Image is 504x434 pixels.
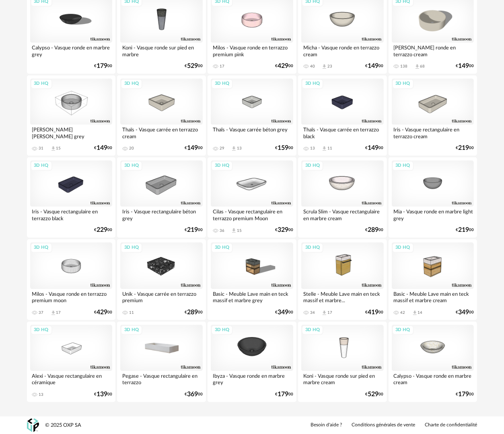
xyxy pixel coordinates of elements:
[298,321,387,402] a: 3D HQ Koni - Vasque ronde sur pied en marbre cream €52900
[298,75,387,156] a: 3D HQ Thaïs - Vasque carrée en terrazzo black 13 Download icon 11 €14900
[327,64,332,69] div: 23
[121,325,142,335] div: 3D HQ
[368,392,379,397] span: 529
[389,321,477,402] a: 3D HQ Calypso - Vasque ronde en marbre cream €17900
[211,325,233,335] div: 3D HQ
[120,125,203,141] div: Thaïs - Vasque carrée en terrazzo cream
[211,289,293,305] div: Basic - Meuble Lave main en teck massif et marbre grey
[458,63,469,69] span: 149
[97,145,107,151] span: 149
[208,239,296,319] a: 3D HQ Basic - Meuble Lave main en teck massif et marbre grey €34900
[301,43,384,59] div: Micha - Vasque ronde en terrazzo cream
[39,146,44,151] div: 31
[117,321,206,402] a: 3D HQ Pegase - Vasque rectangulaire en terrazzo €36900
[392,161,414,171] div: 3D HQ
[301,207,384,223] div: Scrula Slim - Vasque rectangulaire en marbre cream
[275,227,293,233] div: € 00
[458,145,469,151] span: 219
[368,227,379,233] span: 289
[129,310,134,315] div: 11
[237,228,242,233] div: 15
[129,146,134,151] div: 20
[321,145,327,151] span: Download icon
[298,239,387,319] a: 3D HQ Stelle - Meuble Lave main en teck massif et marbre... 34 Download icon 17 €41900
[392,125,474,141] div: Iris - Vasque rectangulaire en terrazzo cream
[392,43,474,59] div: [PERSON_NAME] ronde en terrazzo cream
[425,422,477,428] a: Charte de confidentialité
[231,227,237,233] span: Download icon
[310,310,315,315] div: 34
[392,325,414,335] div: 3D HQ
[185,145,203,151] div: € 00
[187,63,198,69] span: 529
[401,310,405,315] div: 42
[275,310,293,315] div: € 00
[392,79,414,89] div: 3D HQ
[456,145,474,151] div: € 00
[97,227,107,233] span: 229
[94,310,112,315] div: € 00
[30,289,113,305] div: Milos - Vasque ronde en terrazzo premium moon
[208,321,296,402] a: 3D HQ Ibyza - Vasque ronde en marbre grey €17900
[187,145,198,151] span: 149
[458,310,469,315] span: 349
[94,227,112,233] div: € 00
[187,392,198,397] span: 369
[327,310,332,315] div: 17
[327,146,332,151] div: 11
[278,310,288,315] span: 349
[366,227,384,233] div: € 00
[97,63,107,69] span: 179
[94,145,112,151] div: € 00
[278,63,288,69] span: 429
[94,63,112,69] div: € 00
[97,392,107,397] span: 139
[368,145,379,151] span: 149
[31,161,52,171] div: 3D HQ
[366,145,384,151] div: € 00
[420,64,425,69] div: 68
[211,371,293,387] div: Ibyza - Vasque ronde en marbre grey
[278,145,288,151] span: 159
[392,243,414,253] div: 3D HQ
[56,146,61,151] div: 15
[389,157,477,237] a: 3D HQ Mia - Vasque ronde en marbre light grey €21900
[456,392,474,397] div: € 00
[211,125,293,141] div: Thaïs - Vasque carrée béton grey
[185,63,203,69] div: € 00
[401,64,408,69] div: 138
[45,422,82,429] div: © 2025 OXP SA
[278,392,288,397] span: 179
[27,418,39,432] img: OXP
[456,310,474,315] div: € 00
[275,145,293,151] div: € 00
[187,227,198,233] span: 219
[352,422,416,428] a: Conditions générales de vente
[301,125,384,141] div: Thaïs - Vasque carrée en terrazzo black
[185,392,203,397] div: € 00
[117,157,206,237] a: 3D HQ Iris - Vasque rectangulaire béton grey €21900
[298,157,387,237] a: 3D HQ Scrula Slim - Vasque rectangulaire en marbre cream €28900
[366,392,384,397] div: € 00
[302,161,323,171] div: 3D HQ
[30,125,113,141] div: [PERSON_NAME] [PERSON_NAME] grey
[301,289,384,305] div: Stelle - Meuble Lave main en teck massif et marbre...
[389,75,477,156] a: 3D HQ Iris - Vasque rectangulaire en terrazzo cream €21900
[302,243,323,253] div: 3D HQ
[211,79,233,89] div: 3D HQ
[185,310,203,315] div: € 00
[39,310,44,315] div: 37
[211,243,233,253] div: 3D HQ
[97,310,107,315] span: 429
[310,146,315,151] div: 13
[27,75,116,156] a: 3D HQ [PERSON_NAME] [PERSON_NAME] grey 31 Download icon 15 €14900
[418,310,423,315] div: 14
[310,64,315,69] div: 40
[321,63,327,70] span: Download icon
[456,227,474,233] div: € 00
[220,146,224,151] div: 29
[187,310,198,315] span: 289
[458,392,469,397] span: 179
[50,145,56,151] span: Download icon
[121,161,142,171] div: 3D HQ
